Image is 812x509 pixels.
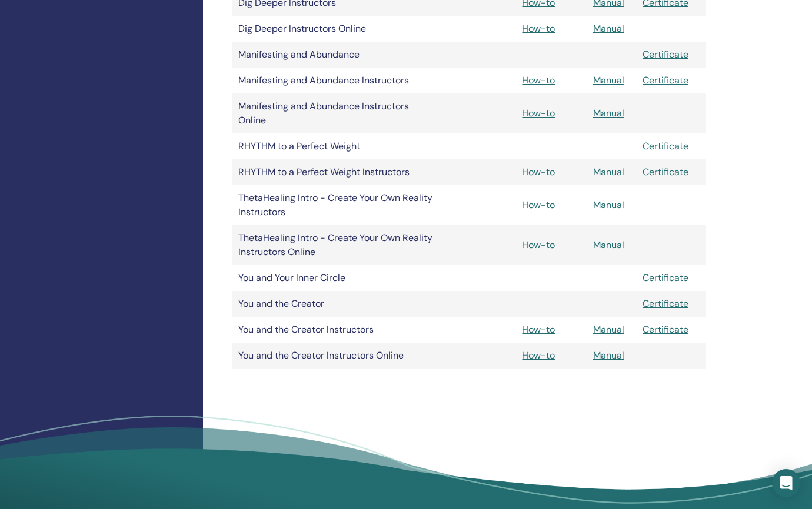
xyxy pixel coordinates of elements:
a: Certificate [643,166,688,178]
a: Manual [593,323,624,336]
a: Manual [593,239,624,251]
a: Manual [593,199,624,211]
a: How-to [522,323,555,336]
td: You and the Creator Instructors Online [232,343,444,369]
a: How-to [522,166,555,178]
td: RHYTHM to a Perfect Weight [232,133,444,159]
td: You and Your Inner Circle [232,265,444,291]
a: Manual [593,166,624,178]
td: Manifesting and Abundance [232,42,444,68]
td: ThetaHealing Intro - Create Your Own Reality Instructors [232,185,444,225]
a: Certificate [643,323,688,336]
td: You and the Creator Instructors [232,317,444,343]
a: Certificate [643,140,688,152]
a: Certificate [643,74,688,86]
a: Manual [593,107,624,119]
td: Manifesting and Abundance Instructors [232,68,444,93]
a: Certificate [643,297,688,310]
a: Certificate [643,48,688,61]
a: How-to [522,22,555,35]
td: Dig Deeper Instructors Online [232,16,444,42]
td: Manifesting and Abundance Instructors Online [232,93,444,133]
a: How-to [522,74,555,86]
td: RHYTHM to a Perfect Weight Instructors [232,159,444,185]
a: Manual [593,349,624,361]
a: How-to [522,199,555,211]
td: ThetaHealing Intro - Create Your Own Reality Instructors Online [232,225,444,265]
a: Manual [593,74,624,86]
td: You and the Creator [232,291,444,317]
div: Open Intercom Messenger [772,469,800,497]
a: How-to [522,239,555,251]
a: How-to [522,107,555,119]
a: Manual [593,22,624,35]
a: Certificate [643,272,688,284]
a: How-to [522,349,555,361]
